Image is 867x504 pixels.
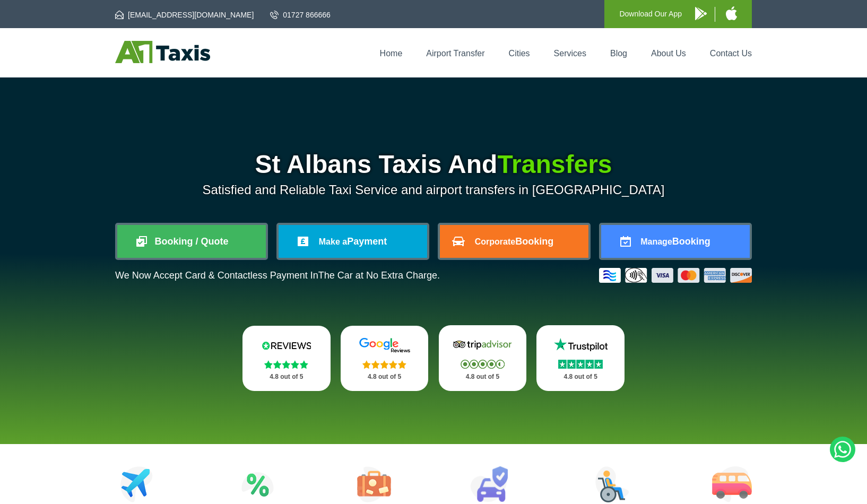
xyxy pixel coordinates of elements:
[554,49,586,58] a: Services
[619,7,682,21] p: Download Our App
[470,466,508,502] img: Car Rental
[115,41,210,63] img: A1 Taxis St Albans LTD
[115,10,254,20] a: [EMAIL_ADDRESS][DOMAIN_NAME]
[695,7,707,20] img: A1 Taxis Android App
[509,49,530,58] a: Cities
[115,183,752,197] p: Satisfied and Reliable Taxi Service and airport transfers in [GEOGRAPHIC_DATA]
[461,360,505,369] img: Stars
[610,49,627,58] a: Blog
[341,326,429,391] a: Google Stars 4.8 out of 5
[353,337,417,353] img: Google
[362,360,406,369] img: Stars
[241,466,274,502] img: Attractions
[726,6,737,20] img: A1 Taxis iPhone App
[640,237,672,246] span: Manage
[450,337,514,353] img: Tripadvisor
[439,325,527,391] a: Tripadvisor Stars 4.8 out of 5
[710,49,752,58] a: Contact Us
[270,10,331,20] a: 01727 866666
[117,225,266,258] a: Booking / Quote
[242,326,331,391] a: Reviews.io Stars 4.8 out of 5
[115,152,752,177] h1: St Albans Taxis And
[595,466,629,502] img: Wheelchair
[352,370,417,384] p: 4.8 out of 5
[601,225,750,258] a: ManageBooking
[426,49,484,58] a: Airport Transfer
[450,370,515,384] p: 4.8 out of 5
[536,325,625,391] a: Trustpilot Stars 4.8 out of 5
[712,466,752,502] img: Minibus
[115,270,440,281] p: We Now Accept Card & Contactless Payment In
[599,268,752,283] img: Credit And Debit Cards
[279,225,427,258] a: Make aPayment
[475,237,515,246] span: Corporate
[357,466,391,502] img: Tours
[264,360,308,369] img: Stars
[120,466,153,502] img: Airport Transfers
[651,49,686,58] a: About Us
[255,337,318,353] img: Reviews.io
[318,270,440,281] span: The Car at No Extra Charge.
[558,360,603,369] img: Stars
[319,237,347,246] span: Make a
[549,337,612,353] img: Trustpilot
[254,370,319,384] p: 4.8 out of 5
[497,150,612,178] span: Transfers
[380,49,403,58] a: Home
[548,370,613,384] p: 4.8 out of 5
[440,225,588,258] a: CorporateBooking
